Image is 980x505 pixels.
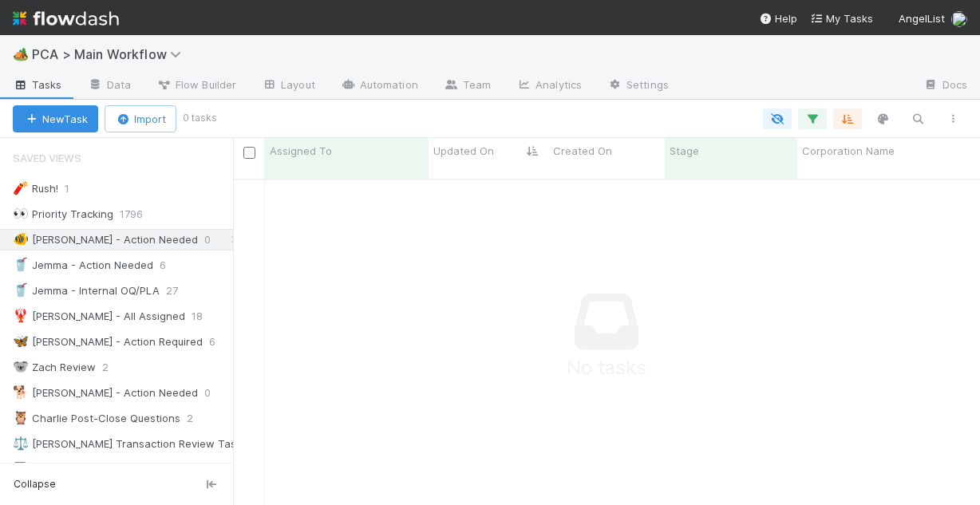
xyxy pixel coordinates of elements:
div: [PERSON_NAME] - Action Needed [13,383,198,403]
a: Data [75,73,144,99]
span: PCA > Main Workflow [32,46,189,62]
a: Settings [595,73,682,99]
span: 🐨 [13,360,29,373]
div: Rush! [13,179,58,199]
div: Jemma - Action Needed [13,255,153,275]
span: 🐠 [13,232,29,246]
div: Help [759,10,797,26]
span: 🐕 [13,385,29,399]
span: 2 [102,357,124,377]
button: Import [105,105,176,132]
span: 19 [231,460,259,479]
span: 🦞 [13,309,29,322]
span: 👀 [13,207,29,220]
div: [PERSON_NAME] - All Assigned [13,306,185,326]
span: 6 [160,255,182,275]
span: 🏕️ [13,47,29,61]
span: 2 [187,408,209,428]
a: Analytics [504,73,595,99]
span: 0 [204,383,227,403]
span: 🦋 [13,334,29,348]
span: 6 [209,332,231,352]
span: Created On [553,143,612,159]
span: 0 [204,230,227,250]
a: Team [431,73,504,99]
span: Saved Views [13,142,81,174]
span: 📕 [13,462,29,475]
span: ⚖️ [13,436,29,450]
a: Layout [249,73,328,99]
a: Docs [911,73,980,99]
div: [PERSON_NAME] Transaction Review Tasks [13,434,247,454]
div: Priority Tracking [13,204,113,224]
div: [PERSON_NAME] - Action Required [13,332,203,352]
span: AngelList [899,12,945,25]
div: [PERSON_NAME] - Action Needed [13,230,198,250]
span: Flow Builder [156,77,236,93]
span: Assigned To [270,143,332,159]
span: 1796 [120,204,159,224]
div: Jemma - Internal OQ/PLA [13,281,160,301]
span: My Tasks [810,12,873,25]
span: 27 [166,281,194,301]
a: Flow Builder [144,73,249,99]
input: Toggle All Rows Selected [243,147,255,159]
span: Updated On [433,143,494,159]
span: 🦉 [13,411,29,424]
span: Stage [670,143,699,159]
a: Automation [328,73,431,99]
div: Charlie Post-Close Questions [13,408,180,428]
span: Collapse [14,477,56,491]
span: 🥤 [13,283,29,297]
span: 1 [65,179,85,199]
span: 🧨 [13,181,29,195]
span: Corporation Name [802,143,895,159]
span: 18 [192,306,219,326]
small: 0 tasks [183,111,217,125]
img: avatar_1c530150-f9f0-4fb8-9f5d-006d570d4582.png [951,11,967,27]
span: Tasks [13,77,62,93]
span: 🥤 [13,258,29,271]
a: My Tasks [810,10,873,26]
div: [PERSON_NAME] Post-Close Questions [13,460,225,479]
div: Zach Review [13,357,96,377]
img: logo-inverted-e16ddd16eac7371096b0.svg [13,5,119,32]
button: NewTask [13,105,98,132]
